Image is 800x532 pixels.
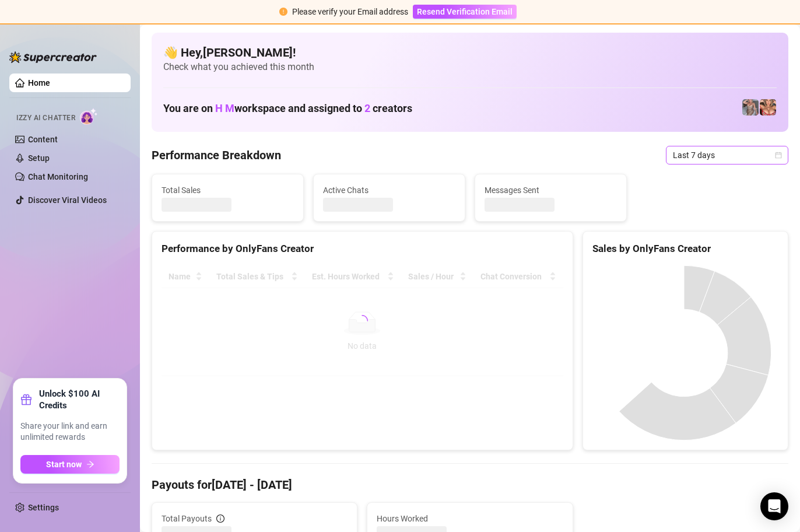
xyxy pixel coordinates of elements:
[28,172,88,181] a: Chat Monitoring
[28,78,50,87] a: Home
[760,99,776,116] img: pennylondon
[16,113,75,124] span: Izzy AI Chatter
[9,51,97,63] img: logo-BBDzfeDw.svg
[323,184,455,197] span: Active Chats
[152,477,788,493] h4: Payouts for [DATE] - [DATE]
[46,460,82,469] span: Start now
[760,492,788,520] div: Open Intercom Messenger
[354,313,370,329] span: loading
[162,512,212,525] span: Total Payouts
[163,44,777,61] h4: 👋 Hey, [PERSON_NAME] !
[417,7,513,16] span: Resend Verification Email
[20,455,120,474] button: Start nowarrow-right
[152,147,281,163] h4: Performance Breakdown
[162,184,294,197] span: Total Sales
[28,135,58,144] a: Content
[292,5,408,18] div: Please verify your Email address
[215,102,234,114] span: H M
[162,241,563,257] div: Performance by OnlyFans Creator
[279,8,287,16] span: exclamation-circle
[216,514,224,523] span: info-circle
[20,394,32,405] span: gift
[775,152,782,159] span: calendar
[20,421,120,443] span: Share your link and earn unlimited rewards
[80,108,98,125] img: AI Chatter
[673,146,781,164] span: Last 7 days
[592,241,778,257] div: Sales by OnlyFans Creator
[86,460,94,468] span: arrow-right
[28,195,107,205] a: Discover Viral Videos
[28,153,50,163] a: Setup
[39,388,120,411] strong: Unlock $100 AI Credits
[413,5,517,19] button: Resend Verification Email
[163,61,777,73] span: Check what you achieved this month
[485,184,617,197] span: Messages Sent
[163,102,412,115] h1: You are on workspace and assigned to creators
[364,102,370,114] span: 2
[377,512,563,525] span: Hours Worked
[742,99,759,116] img: pennylondonvip
[28,503,59,512] a: Settings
